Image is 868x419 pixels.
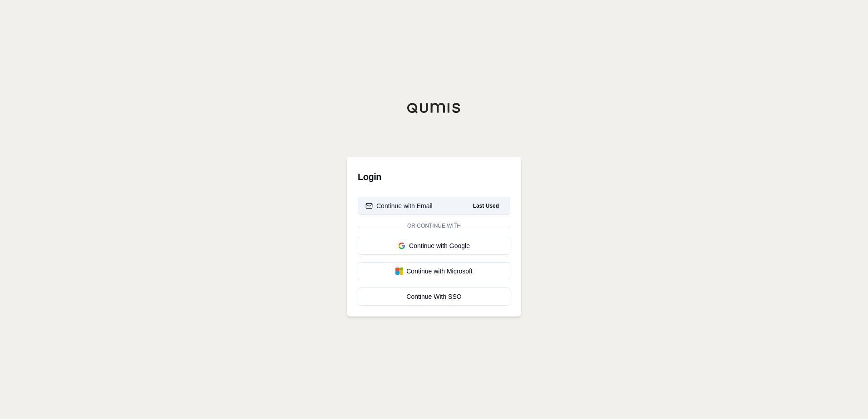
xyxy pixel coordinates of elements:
div: Continue with Microsoft [365,267,503,276]
button: Continue with EmailLast Used [358,197,510,215]
span: Last Used [469,200,503,211]
h3: Login [358,168,510,186]
div: Continue with Google [365,241,503,250]
img: Qumis [407,102,461,113]
span: Or continue with [404,222,464,229]
div: Continue With SSO [365,292,503,301]
a: Continue With SSO [358,287,510,306]
div: Continue with Email [365,201,433,210]
button: Continue with Microsoft [358,262,510,280]
button: Continue with Google [358,237,510,255]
